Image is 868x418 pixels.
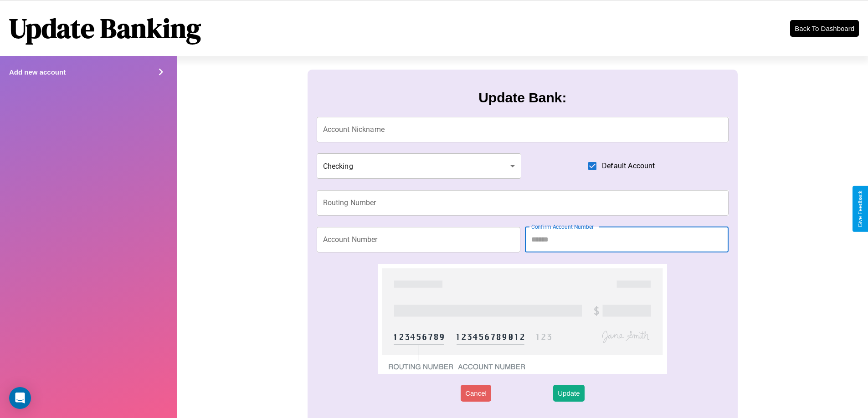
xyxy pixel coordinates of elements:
[9,68,66,76] h4: Add new account
[317,153,522,179] div: Checking
[531,223,594,231] label: Confirm Account Number
[9,387,31,409] div: Open Intercom Messenger
[857,191,863,227] div: Give Feedback
[378,264,667,374] img: check
[553,385,584,402] button: Update
[9,10,201,47] h1: Update Banking
[461,385,491,402] button: Cancel
[602,161,655,171] span: Default Account
[478,90,566,106] h3: Update Bank:
[790,20,859,37] button: Back To Dashboard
